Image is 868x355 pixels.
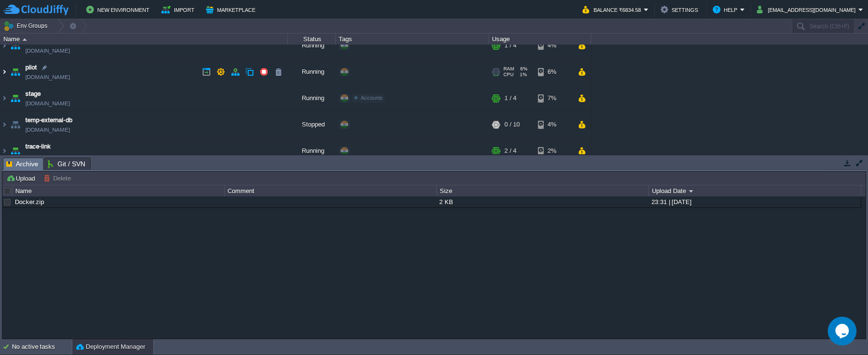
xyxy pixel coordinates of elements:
div: Status [288,34,335,45]
a: [DOMAIN_NAME] [25,46,70,56]
a: stage [25,89,41,99]
span: Accounts [361,95,383,101]
img: CloudJiffy [3,4,69,16]
button: Deployment Manager [76,342,145,352]
span: Archive [6,158,38,170]
div: Name [13,185,224,196]
div: 2 / 4 [504,138,516,164]
div: 4% [538,112,569,137]
div: 7% [538,85,569,111]
span: CPU [503,72,514,78]
div: Size [437,185,649,196]
div: Tags [336,34,489,45]
img: AMDAwAAAACH5BAEAAAAALAAAAAABAAEAAAICRAEAOw== [0,33,8,58]
button: Import [161,4,197,15]
div: Running [288,85,336,111]
a: [DOMAIN_NAME] [25,99,70,108]
div: 1 / 4 [504,85,516,111]
div: Upload Date [650,185,861,196]
img: AMDAwAAAACH5BAEAAAAALAAAAAABAAEAAAICRAEAOw== [0,85,8,111]
div: 23:31 | [DATE] [649,196,860,207]
img: AMDAwAAAACH5BAEAAAAALAAAAAABAAEAAAICRAEAOw== [0,138,8,164]
img: AMDAwAAAACH5BAEAAAAALAAAAAABAAEAAAICRAEAOw== [9,85,22,111]
span: Git / SVN [48,158,85,170]
div: 4% [538,33,569,58]
div: Comment [225,185,436,196]
div: Usage [490,34,591,45]
span: RAM [503,66,514,72]
iframe: chat widget [828,317,858,345]
button: Balance ₹6834.58 [582,4,644,15]
div: 1 / 4 [504,33,516,58]
div: 6% [538,59,569,85]
img: AMDAwAAAACH5BAEAAAAALAAAAAABAAEAAAICRAEAOw== [0,59,8,85]
img: AMDAwAAAACH5BAEAAAAALAAAAAABAAEAAAICRAEAOw== [9,33,22,58]
button: Settings [661,4,701,15]
a: temp-external-db [25,115,72,125]
span: 1% [517,72,527,78]
img: AMDAwAAAACH5BAEAAAAALAAAAAABAAEAAAICRAEAOw== [9,112,22,137]
button: Delete [44,174,74,183]
div: Running [288,138,336,164]
div: 2 KB [437,196,648,207]
a: [DOMAIN_NAME] [25,72,70,82]
a: trace-link [25,142,51,151]
a: [DOMAIN_NAME] [25,151,70,161]
a: pilot [25,63,37,72]
button: New Environment [86,4,152,15]
img: AMDAwAAAACH5BAEAAAAALAAAAAABAAEAAAICRAEAOw== [9,138,22,164]
button: Marketplace [206,4,258,15]
div: Running [288,33,336,58]
div: Running [288,59,336,85]
img: AMDAwAAAACH5BAEAAAAALAAAAAABAAEAAAICRAEAOw== [23,38,27,41]
a: [DOMAIN_NAME] [25,125,70,135]
div: Stopped [288,112,336,137]
button: Upload [6,174,38,183]
img: AMDAwAAAACH5BAEAAAAALAAAAAABAAEAAAICRAEAOw== [9,59,22,85]
div: 2% [538,138,569,164]
img: AMDAwAAAACH5BAEAAAAALAAAAAABAAEAAAICRAEAOw== [0,112,8,137]
button: [EMAIL_ADDRESS][DOMAIN_NAME] [757,4,858,15]
button: Help [713,4,740,15]
div: No active tasks [12,339,72,355]
div: Name [1,34,287,45]
div: 0 / 10 [504,112,520,137]
button: Env Groups [3,19,51,33]
span: 6% [518,66,527,72]
a: Docker.zip [15,198,44,206]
